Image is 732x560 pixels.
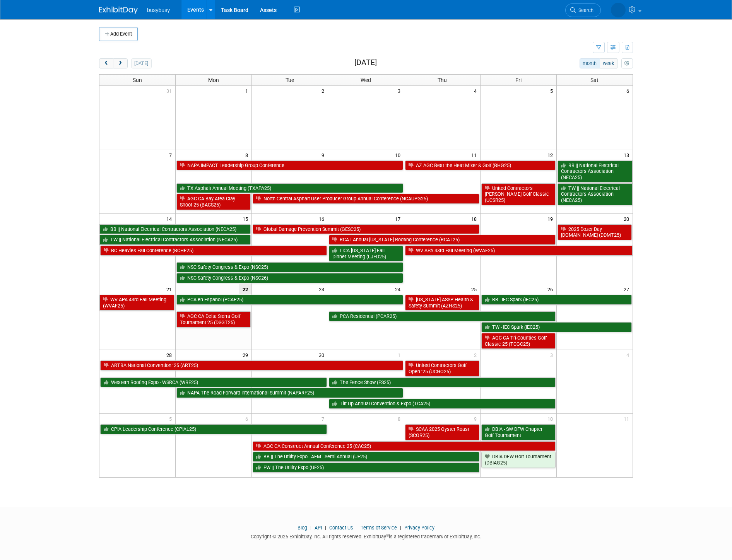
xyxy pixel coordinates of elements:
[394,214,404,224] span: 17
[176,273,403,283] a: NSC Safety Congress & Expo (NSC26)
[176,311,251,327] a: AGC CA Delta Sierra Golf Tournament 25 (DSGT25)
[547,414,556,423] span: 10
[623,214,633,224] span: 20
[565,3,601,17] a: Search
[361,77,371,83] span: Wed
[547,150,556,160] span: 12
[242,350,251,360] span: 29
[623,284,633,294] span: 27
[99,235,251,245] a: TW || National Electrical Contractors Association (NECA25)
[394,284,404,294] span: 24
[100,246,327,256] a: BC Heavies Fall Conference (BCHF25)
[549,350,556,360] span: 3
[99,27,138,41] button: Add Event
[547,284,556,294] span: 26
[99,224,251,234] a: BB || National Electrical Contractors Association (NECA25)
[481,424,556,440] a: DBIA - SW DFW Chapter Golf Tournament
[176,183,403,193] a: TX Asphalt Annual Meeting (TXAPA25)
[315,525,322,531] a: API
[318,214,328,224] span: 16
[623,414,633,423] span: 11
[176,295,403,305] a: PCA en Espanol (PCAE25)
[397,86,404,96] span: 3
[621,58,633,68] button: myCustomButton
[394,150,404,160] span: 10
[361,525,397,531] a: Terms of Service
[147,7,170,13] span: busybusy
[253,224,479,234] a: Global Damage Prevention Summit (GESC25)
[611,3,626,17] img: Braden Gillespie
[318,350,328,360] span: 30
[600,58,617,68] button: week
[329,377,556,388] a: The Fence Show (FS25)
[168,414,175,423] span: 5
[580,58,600,68] button: month
[470,284,480,294] span: 25
[253,452,479,462] a: BB || The Utility Expo - AEM - Semi-Annual (UE25)
[397,350,404,360] span: 1
[99,295,174,311] a: WV APA 43rd Fall Meeting (WVAF25)
[558,160,633,183] a: BB || National Electrical Contractors Association (NECA25)
[253,441,555,451] a: AGC CA Construct Annual Conference 25 (CAC25)
[245,414,251,423] span: 6
[626,86,633,96] span: 6
[438,77,447,83] span: Thu
[576,7,593,13] span: Search
[166,350,175,360] span: 28
[245,86,251,96] span: 1
[176,160,403,171] a: NAPA IMPACT Leadership Group Conference
[549,86,556,96] span: 5
[113,58,127,68] button: next
[131,58,152,68] button: [DATE]
[481,322,632,332] a: TW - IEC Spark (IEC25)
[405,246,633,256] a: WV APA 43rd Fall Meeting (WVAF25)
[470,214,480,224] span: 18
[473,414,480,423] span: 9
[626,350,633,360] span: 4
[354,525,359,531] span: |
[558,224,632,240] a: 2025 Dozer Day [DOMAIN_NAME] (DDMT25)
[547,214,556,224] span: 19
[405,295,479,311] a: [US_STATE] ASSP Health & Safety Summit (AZHS25)
[515,77,522,83] span: Fri
[176,194,251,210] a: AGC CA Bay Area Clay Shoot 25 (BACS25)
[329,311,556,321] a: PCA Residential (PCAR25)
[166,86,175,96] span: 31
[354,58,377,67] h2: [DATE]
[242,214,251,224] span: 15
[398,525,403,531] span: |
[298,525,307,531] a: Blog
[473,350,480,360] span: 2
[166,214,175,224] span: 14
[321,414,328,423] span: 7
[253,194,479,204] a: North Central Asphalt User Producer Group Annual Conference (NCAUPG25)
[329,525,353,531] a: Contact Us
[99,58,113,68] button: prev
[623,150,633,160] span: 13
[99,7,138,14] img: ExhibitDay
[253,463,479,473] a: FW || The Utility Expo (UE25)
[168,150,175,160] span: 7
[481,333,556,349] a: AGC CA Tri-Counties Golf Classic 25 (TCGC25)
[321,86,328,96] span: 2
[100,424,327,434] a: CPIA Leadership Conference (CPIAL25)
[397,414,404,423] span: 8
[286,77,294,83] span: Tue
[481,295,632,305] a: BB - IEC Spark (IEC25)
[100,377,327,388] a: Western Roofing Expo - WSRCA (WRE25)
[176,262,403,272] a: NSC Safety Congress & Expo (NSC25)
[558,183,633,205] a: TW || National Electrical Contractors Association (NECA25)
[329,246,403,261] a: LICA [US_STATE] Fall Dinner Meeting (LJFD25)
[470,150,480,160] span: 11
[318,284,328,294] span: 23
[481,183,556,205] a: United Contractors [PERSON_NAME] Golf Classic (UCSR25)
[100,360,403,370] a: ARTBA National Convention ’25 (ART25)
[405,160,556,171] a: AZ AGC Beat the Heat Mixer & Golf (BHG25)
[329,399,556,409] a: Tilt-Up Annual Convention & Expo (TCA25)
[133,77,142,83] span: Sun
[624,61,629,66] i: Personalize Calendar
[405,424,479,440] a: SCAA 2025 Oyster Roast (SCOR25)
[308,525,313,531] span: |
[208,77,219,83] span: Mon
[386,533,389,538] sup: ®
